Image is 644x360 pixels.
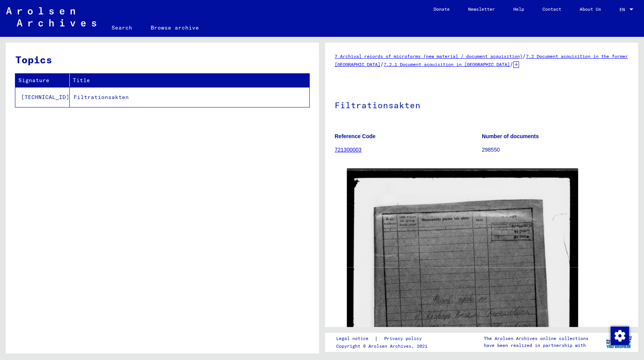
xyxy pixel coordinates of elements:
h3: Topics [15,52,309,67]
img: yv_logo.png [605,332,633,352]
a: 7.2.1 Document acquisition in [GEOGRAPHIC_DATA] [384,61,510,67]
a: 7 Archival records of microforms (new material / document acquisition) [335,53,522,59]
p: have been realized in partnership with [484,342,588,349]
span: / [522,53,526,59]
td: [TECHNICAL_ID] [15,87,70,107]
p: Copyright © Arolsen Archives, 2021 [336,343,431,350]
h1: Filtrationsakten [335,88,629,121]
p: The Arolsen Archives online collections [484,335,588,342]
a: Browse archive [141,18,208,37]
a: Legal notice [336,335,375,343]
a: Privacy policy [378,335,431,343]
p: 298550 [482,146,629,154]
th: Signature [15,74,70,87]
a: 721300003 [335,147,361,153]
img: Change consent [611,327,629,345]
b: Reference Code [335,133,376,139]
a: Search [102,18,141,37]
th: Title [70,74,309,87]
span: / [510,61,513,68]
img: Arolsen_neg.svg [6,7,96,26]
div: | [336,335,431,343]
td: Filtrationsakten [70,87,309,107]
span: EN [619,7,628,12]
span: / [380,61,384,68]
b: Number of documents [482,133,539,139]
div: Change consent [610,326,629,345]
